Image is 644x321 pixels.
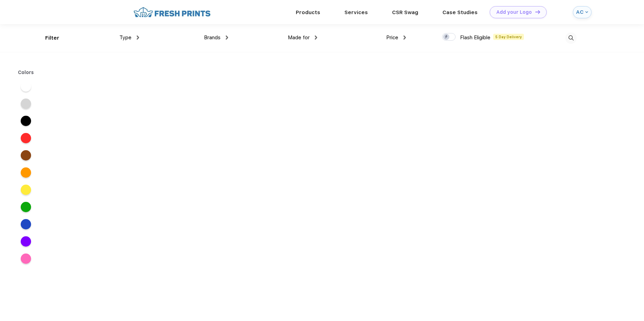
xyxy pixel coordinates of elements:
div: Add your Logo [496,9,532,15]
img: desktop_search.svg [565,32,577,44]
a: Products [296,9,320,15]
img: dropdown.png [137,35,139,40]
img: dropdown.png [315,35,317,40]
span: Brands [204,34,221,41]
span: Made for [288,34,310,41]
a: CSR Swag [392,9,418,15]
img: fo%20logo%202.webp [131,6,213,18]
img: arrow_down_blue.svg [585,11,588,13]
span: Type [119,34,131,41]
img: dropdown.png [403,35,406,40]
span: Flash Eligible [460,34,490,41]
div: Colors [13,69,39,76]
div: Filter [45,34,59,42]
div: AC [576,9,584,15]
a: Services [344,9,368,15]
img: dropdown.png [226,35,228,40]
span: Price [386,34,398,41]
img: DT [535,10,540,14]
